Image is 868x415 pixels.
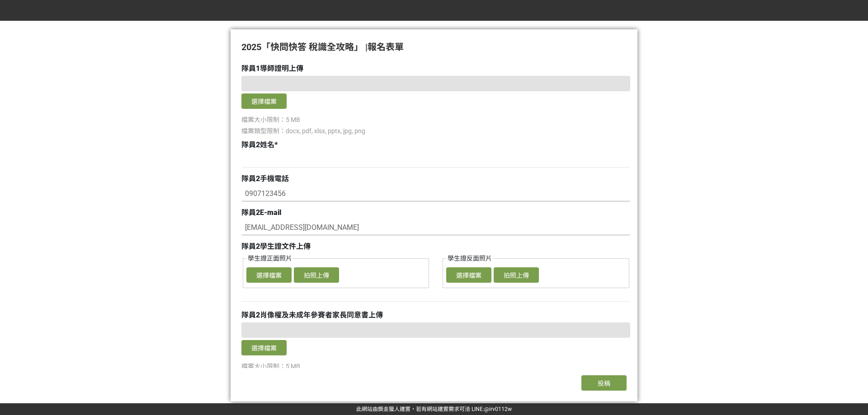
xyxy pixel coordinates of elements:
button: 選擇檔案 [241,340,287,355]
span: 隊員2肖像權及未成年參賽者家長同意書上傳 [241,311,383,319]
legend: 學生證反面照片 [446,254,493,263]
span: 2025「快問快答 稅識全攻略」 | [241,42,368,52]
span: 隊員2手機電話 [241,174,289,183]
span: 隊員2E-mail [241,208,281,217]
button: 選擇檔案 [246,267,292,283]
button: 拍照上傳 [294,267,339,283]
span: 可洽 LINE: [356,406,512,412]
button: 選擇檔案 [446,267,491,283]
span: 檔案大小限制：5 MB [241,116,300,123]
button: 選擇檔案 [241,93,287,109]
legend: 學生證正面照片 [246,254,293,263]
button: 投稿 [581,375,627,391]
a: 此網站由獎金獵人建置，若有網站建置需求 [356,406,459,412]
span: 檔案大小限制：5 MB [241,363,300,370]
span: 隊員2姓名 [241,140,274,149]
span: 報名表單 [368,42,404,52]
button: 拍照上傳 [494,267,539,283]
span: 隊員2學生證文件上傳 [241,242,311,251]
span: 隊員1導師證明上傳 [241,64,303,73]
span: 檔案類型限制：docx, pdf, xlsx, pptx, jpg, png [241,127,365,135]
a: @irv0112w [484,406,512,412]
span: 投稿 [598,380,610,387]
